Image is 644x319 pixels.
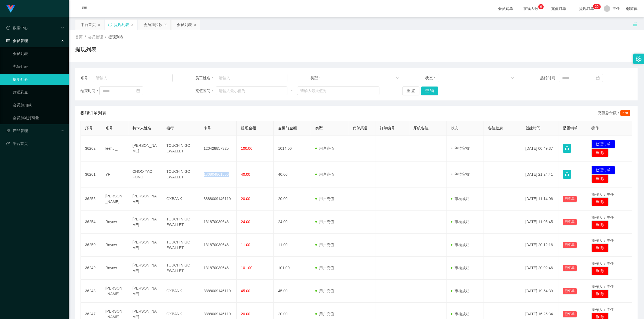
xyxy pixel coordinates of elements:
td: 101.00 [274,257,311,280]
td: 131870030646 [199,211,237,234]
p: 2 [595,4,597,9]
span: / [105,35,106,39]
span: 提现订单列表 [80,110,106,117]
span: 45.00 [241,289,250,293]
i: 图标: close [131,23,134,27]
span: 用户充值 [315,146,334,151]
sup: 20 [593,4,601,9]
span: 用户充值 [315,266,334,270]
i: 图标: global [626,7,630,10]
span: 提现列表 [108,35,123,39]
i: 图标: close [97,23,101,27]
span: 审核成功 [451,266,470,270]
i: 图标: down [396,76,399,80]
td: 131870030646 [199,257,237,280]
span: 用户充值 [315,289,334,293]
span: 充值订单 [548,7,569,10]
div: 会员加扣款 [144,20,162,30]
span: 状态： [425,75,438,81]
td: YF [101,162,128,187]
i: 图标: setting [636,56,642,62]
td: TOUCH N GO EWALLET [162,136,199,162]
span: 审核成功 [451,220,470,224]
i: 图标: sync [108,23,112,27]
span: / [85,35,86,39]
span: 充值区间： [195,88,216,94]
div: 会员列表 [177,20,192,30]
span: 银行 [166,126,174,130]
td: TOUCH N GO EWALLET [162,211,199,234]
button: 删 除 [591,220,609,229]
button: 查 询 [421,87,438,95]
button: 已锁单 [563,196,577,202]
span: 订单编号 [380,126,395,130]
button: 删 除 [591,290,609,298]
input: 请输入最大值为 [297,87,379,95]
td: [PERSON_NAME] [128,211,162,234]
td: 20.00 [274,187,311,211]
td: [PERSON_NAME] [128,257,162,280]
i: 图标: calendar [596,76,600,80]
span: 审核成功 [451,289,470,293]
td: TOUCH N GO EWALLET [162,257,199,280]
td: 120428857325 [199,136,237,162]
span: 账号： [80,75,93,81]
span: 员工姓名： [195,75,216,81]
td: [PERSON_NAME] [101,187,128,211]
button: 处理订单 [591,140,615,148]
input: 请输入 [216,74,287,82]
span: 操作 [591,126,599,130]
td: GXBANK [162,280,199,303]
sup: 6 [538,4,544,9]
td: [DATE] 20:12:16 [521,234,558,257]
span: 24.00 [241,220,250,224]
a: 充值列表 [13,61,64,72]
span: 操作人：主任 [591,261,614,266]
span: 40.00 [241,172,250,177]
td: [PERSON_NAME] [128,136,162,162]
td: 11.00 [274,234,311,257]
span: 操作人：主任 [591,307,614,312]
td: [DATE] 11:14:06 [521,187,558,211]
span: 审核成功 [451,197,470,201]
span: 提现金额 [241,126,256,130]
p: 6 [540,4,542,9]
a: 提现列表 [13,74,64,85]
span: 100.00 [241,146,253,151]
input: 请输入最小值为 [216,87,287,95]
span: 系统备注 [414,126,429,130]
span: 578 [620,110,630,116]
span: 101.00 [241,266,253,270]
button: 删 除 [591,174,609,183]
span: 备注信息 [488,126,503,130]
td: Royow [101,211,128,234]
td: [PERSON_NAME] [128,234,162,257]
td: GXBANK [162,187,199,211]
span: 数据中心 [6,26,28,30]
h1: 提现列表 [75,45,97,53]
td: 40.00 [274,162,311,187]
span: 账号 [105,126,113,130]
i: 图标: close [164,23,167,27]
span: 是否锁单 [563,126,578,130]
td: TOUCH N GO EWALLET [162,234,199,257]
button: 处理订单 [591,166,615,174]
span: 用户充值 [315,197,334,201]
span: 审核成功 [451,243,470,247]
td: Royow [101,257,128,280]
span: 等待审核 [451,172,470,177]
span: 20.00 [241,312,250,316]
span: 操作人：主任 [591,238,614,243]
span: 序号 [85,126,93,130]
td: 131870030646 [199,234,237,257]
td: 36249 [81,257,101,280]
td: TOUCH N GO EWALLET [162,162,199,187]
span: 卡号 [204,126,211,130]
span: 用户充值 [315,312,334,316]
i: 图标: calendar [136,89,140,93]
td: 36262 [81,136,101,162]
div: 平台首页 [81,20,96,30]
td: 36248 [81,280,101,303]
i: 图标: check-circle-o [6,26,10,30]
span: 用户充值 [315,172,334,177]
